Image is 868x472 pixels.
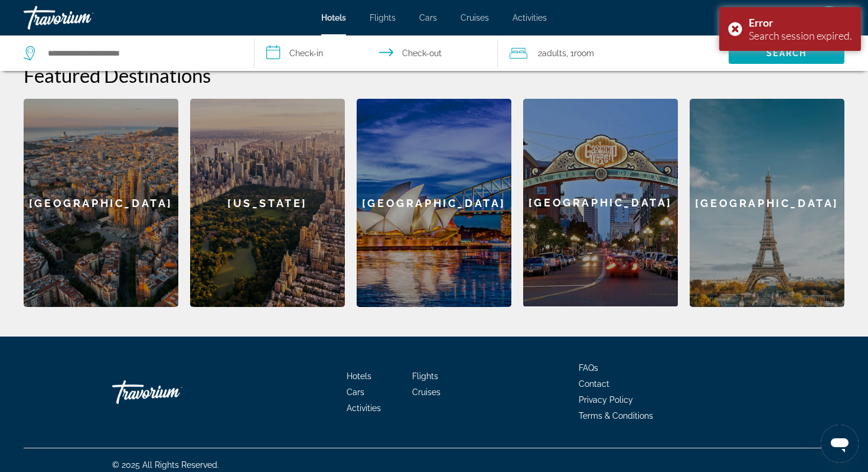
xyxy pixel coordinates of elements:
[542,49,566,58] span: Adults
[538,45,566,62] span: 2
[566,45,594,62] span: , 1
[190,99,345,307] a: New York[US_STATE]
[190,99,345,307] div: [US_STATE]
[579,363,598,373] a: FAQs
[766,49,807,58] span: Search
[347,403,381,413] a: Activities
[523,99,678,307] a: San Diego[GEOGRAPHIC_DATA]
[498,35,729,71] button: Travelers: 2 adults, 0 children
[347,387,364,397] a: Cars
[749,16,852,29] div: Error
[513,13,547,22] a: Activities
[357,99,511,307] a: Sydney[GEOGRAPHIC_DATA]
[690,99,844,307] div: [GEOGRAPHIC_DATA]
[749,29,852,42] div: Search session expired.
[254,35,497,71] button: Select check in and out date
[412,371,438,381] a: Flights
[412,387,440,397] a: Cruises
[347,371,371,381] a: Hotels
[579,411,653,421] a: Terms & Conditions
[112,460,219,470] span: © 2025 All Rights Reserved.
[24,2,142,33] a: Travorium
[574,49,594,58] span: Room
[321,13,346,22] a: Hotels
[821,425,859,463] iframe: Button to launch messaging window
[24,99,178,307] a: Barcelona[GEOGRAPHIC_DATA]
[370,13,396,22] a: Flights
[419,13,437,22] a: Cars
[24,99,178,307] div: [GEOGRAPHIC_DATA]
[112,374,230,410] a: Go Home
[357,99,511,307] div: [GEOGRAPHIC_DATA]
[461,13,489,22] a: Cruises
[579,395,633,405] a: Privacy Policy
[47,44,236,62] input: Search hotel destination
[814,5,844,30] button: User Menu
[729,43,844,64] button: Search
[523,99,678,306] div: [GEOGRAPHIC_DATA]
[24,63,844,87] h2: Featured Destinations
[579,379,609,389] a: Contact
[690,99,844,307] a: Paris[GEOGRAPHIC_DATA]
